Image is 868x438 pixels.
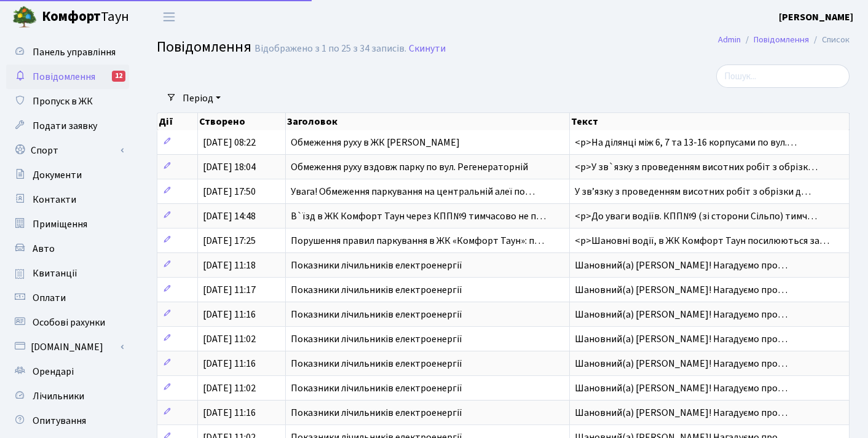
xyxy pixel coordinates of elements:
span: Пропуск в ЖК [33,95,93,108]
span: Лічильники [33,389,84,403]
span: [DATE] 11:02 [203,332,256,346]
span: Показники лічильників електроенергії [291,332,462,346]
span: [DATE] 17:25 [203,234,256,248]
a: Особові рахунки [6,310,129,335]
span: Показники лічильників електроенергії [291,406,462,420]
a: Повідомлення [754,33,809,46]
a: Оплати [6,286,129,310]
span: Шановний(а) [PERSON_NAME]! Нагадуємо про… [575,332,787,346]
span: [DATE] 11:17 [203,283,256,297]
a: Admin [718,33,741,46]
span: Таун [42,7,129,28]
span: Шановний(а) [PERSON_NAME]! Нагадуємо про… [575,406,787,420]
input: Пошук... [716,65,850,88]
span: У звʼязку з проведенням висотних робіт з обрізки д… [575,185,811,198]
span: Шановний(а) [PERSON_NAME]! Нагадуємо про… [575,283,787,297]
div: 12 [112,71,125,82]
span: Документи [33,168,82,182]
span: Шановний(а) [PERSON_NAME]! Нагадуємо про… [575,308,787,321]
span: Контакти [33,193,76,206]
a: Приміщення [6,212,129,237]
a: [PERSON_NAME] [779,10,853,25]
a: Лічильники [6,384,129,409]
span: [DATE] 17:50 [203,185,256,198]
span: Авто [33,242,55,256]
a: Пропуск в ЖК [6,89,129,114]
li: Список [809,33,850,47]
span: [DATE] 18:04 [203,160,256,174]
span: Панель управління [33,45,116,59]
span: [DATE] 11:16 [203,308,256,321]
a: Скинути [409,43,446,55]
a: [DOMAIN_NAME] [6,335,129,359]
a: Спорт [6,138,129,163]
span: Показники лічильників електроенергії [291,357,462,370]
span: [DATE] 11:16 [203,406,256,420]
div: Відображено з 1 по 25 з 34 записів. [254,43,406,55]
a: Контакти [6,187,129,212]
button: Переключити навігацію [154,7,184,27]
span: <p>Шановні водії, в ЖК Комфорт Таун посилюються за… [575,234,829,248]
span: Обмеження руху в ЖК [PERSON_NAME] [291,136,460,149]
span: В`їзд в ЖК Комфорт Таун через КПП№9 тимчасово не п… [291,209,546,223]
span: [DATE] 11:16 [203,357,256,370]
span: Шановний(а) [PERSON_NAME]! Нагадуємо про… [575,357,787,370]
b: Комфорт [42,7,101,26]
span: Показники лічильників електроенергії [291,381,462,395]
th: Дії [157,113,198,130]
a: Орендарі [6,359,129,384]
a: Подати заявку [6,114,129,138]
a: Опитування [6,409,129,433]
span: <p>До уваги водіїв. КПП№9 (зі сторони Сільпо) тимч… [575,209,817,223]
span: Повідомлення [157,36,251,58]
span: [DATE] 14:48 [203,209,256,223]
span: Показники лічильників електроенергії [291,308,462,321]
span: Оплати [33,291,66,305]
a: Період [178,88,226,109]
th: Створено [198,113,286,130]
span: Увага! Обмеження паркування на центральній алеї по… [291,185,535,198]
th: Текст [570,113,850,130]
span: [DATE] 11:18 [203,259,256,272]
img: logo.png [12,5,37,29]
a: Повідомлення12 [6,65,129,89]
a: Авто [6,237,129,261]
span: Повідомлення [33,70,95,84]
nav: breadcrumb [700,27,868,53]
th: Заголовок [286,113,569,130]
b: [PERSON_NAME] [779,10,853,24]
span: Подати заявку [33,119,97,133]
span: Обмеження руху вздовж парку по вул. Регенераторній [291,160,528,174]
span: Орендарі [33,365,74,378]
span: Приміщення [33,217,87,231]
span: Показники лічильників електроенергії [291,283,462,297]
span: Особові рахунки [33,316,105,329]
span: Опитування [33,414,86,428]
span: Порушення правил паркування в ЖК «Комфорт Таун»: п… [291,234,544,248]
span: [DATE] 11:02 [203,381,256,395]
span: Шановний(а) [PERSON_NAME]! Нагадуємо про… [575,259,787,272]
span: <p>На ділянці між 6, 7 та 13-16 корпусами по вул.… [575,136,797,149]
span: Показники лічильників електроенергії [291,259,462,272]
span: <p>У зв`язку з проведенням висотних робіт з обрізк… [575,160,818,174]
span: Квитанції [33,267,77,280]
span: Шановний(а) [PERSON_NAME]! Нагадуємо про… [575,381,787,395]
span: [DATE] 08:22 [203,136,256,149]
a: Квитанції [6,261,129,286]
a: Панель управління [6,40,129,65]
a: Документи [6,163,129,187]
